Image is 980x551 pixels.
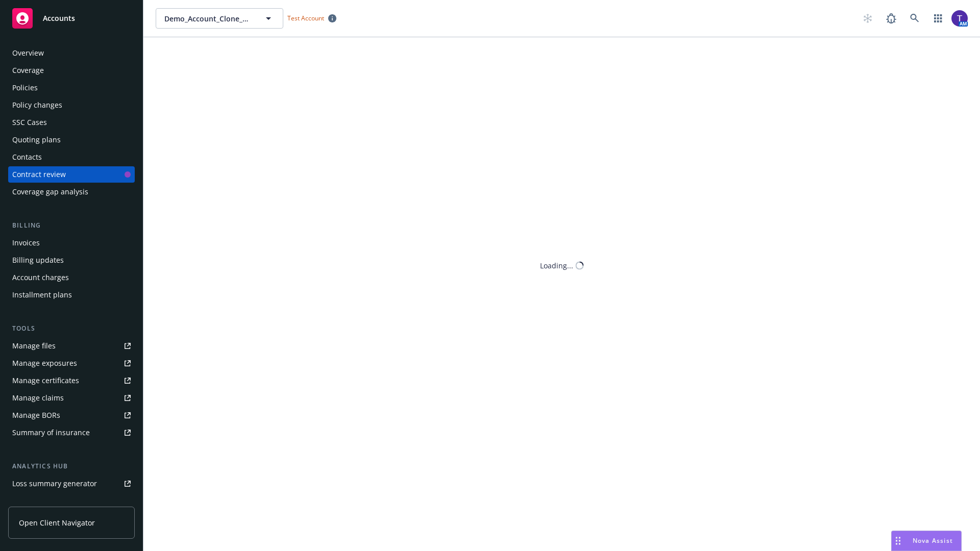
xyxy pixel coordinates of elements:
a: Manage claims [8,390,135,406]
span: Nova Assist [913,536,953,545]
div: Manage exposures [12,355,77,371]
div: Manage certificates [12,372,79,389]
div: Account charges [12,269,69,286]
a: Manage BORs [8,407,135,423]
a: Manage files [8,338,135,354]
div: Contract review [12,166,66,183]
button: Nova Assist [891,531,962,551]
div: Drag to move [892,531,904,550]
a: Start snowing [857,8,878,29]
a: Billing updates [8,252,135,268]
a: Manage certificates [8,372,135,389]
div: Overview [12,45,44,61]
div: Coverage [12,62,44,79]
a: Report a Bug [881,8,901,29]
span: Test Account [287,14,324,22]
div: Policies [12,80,38,96]
a: Accounts [8,4,135,33]
a: Account charges [8,269,135,286]
div: Invoices [12,235,40,251]
div: Billing [8,220,135,231]
div: Coverage gap analysis [12,184,88,200]
span: Test Account [283,13,340,23]
button: Demo_Account_Clone_QA_CR_Tests_Demo [156,8,283,29]
a: Manage exposures [8,355,135,371]
a: Contract review [8,166,135,183]
div: Billing updates [12,252,64,268]
div: Loss summary generator [12,475,97,492]
div: Tools [8,323,135,334]
div: Analytics hub [8,461,135,471]
a: Loss summary generator [8,475,135,492]
div: Contacts [12,149,42,165]
span: Demo_Account_Clone_QA_CR_Tests_Demo [164,13,253,24]
a: Invoices [8,235,135,251]
a: Search [904,8,925,29]
a: Overview [8,45,135,61]
a: Quoting plans [8,132,135,148]
div: Quoting plans [12,132,61,148]
div: Manage claims [12,390,64,406]
div: Manage BORs [12,407,60,423]
a: Summary of insurance [8,424,135,441]
div: Loading... [540,260,573,271]
div: Summary of insurance [12,424,90,441]
a: Policy changes [8,97,135,113]
span: Open Client Navigator [19,517,95,528]
a: Contacts [8,149,135,165]
div: Installment plans [12,287,72,303]
a: Installment plans [8,287,135,303]
img: photo [951,10,968,27]
a: Coverage gap analysis [8,184,135,200]
div: Manage files [12,338,56,354]
a: Coverage [8,62,135,79]
div: Policy changes [12,97,62,113]
a: Switch app [928,8,948,29]
div: SSC Cases [12,114,47,131]
span: Accounts [43,14,75,22]
a: SSC Cases [8,114,135,131]
a: Policies [8,80,135,96]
